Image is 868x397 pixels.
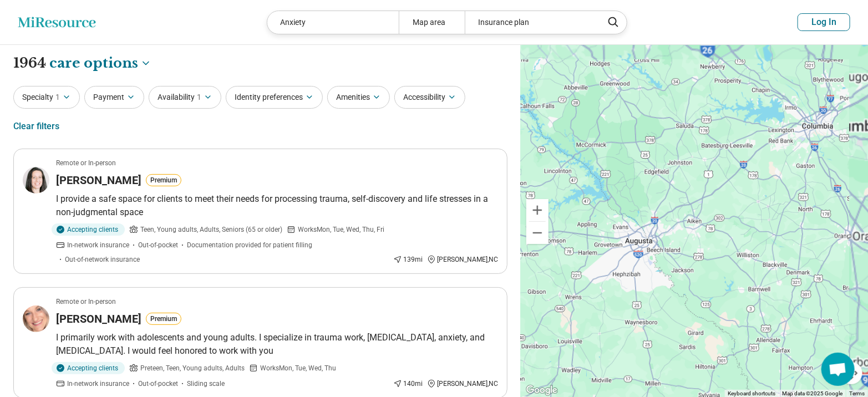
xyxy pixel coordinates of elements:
[56,297,116,307] p: Remote or In-person
[327,86,390,109] button: Amenities
[465,11,596,34] div: Insurance plan
[149,86,221,109] button: Availability1
[260,363,336,373] span: Works Mon, Tue, Wed, Thu
[140,363,245,373] span: Preteen, Teen, Young adults, Adults
[56,172,141,188] h3: [PERSON_NAME]
[56,158,116,168] p: Remote or In-person
[52,362,125,374] div: Accepting clients
[526,222,549,244] button: Zoom out
[13,113,59,140] div: Clear filters
[393,255,423,264] div: 139 mi
[187,240,312,250] span: Documentation provided for patient filling
[427,255,498,264] div: [PERSON_NAME] , NC
[393,379,423,389] div: 140 mi
[821,353,855,386] div: Open chat
[52,223,125,236] div: Accepting clients
[849,390,865,396] a: Terms (opens in new tab)
[49,54,151,73] button: Care options
[782,390,842,396] span: Map data ©2025 Google
[56,331,498,358] p: I primarily work with adolescents and young adults. I specialize in trauma work, [MEDICAL_DATA], ...
[55,91,60,103] span: 1
[140,225,282,235] span: Teen, Young adults, Adults, Seniors (65 or older)
[146,174,181,186] button: Premium
[197,91,201,103] span: 1
[226,86,323,109] button: Identity preferences
[138,240,178,250] span: Out-of-pocket
[267,11,399,34] div: Anxiety
[427,379,498,389] div: [PERSON_NAME] , NC
[56,192,498,219] p: I provide a safe space for clients to meet their needs for processing trauma, self-discovery and ...
[298,225,384,235] span: Works Mon, Tue, Wed, Thu, Fri
[399,11,465,34] div: Map area
[49,54,138,73] span: care options
[526,199,549,221] button: Zoom in
[798,13,850,31] button: Log In
[13,86,80,109] button: Specialty1
[84,86,144,109] button: Payment
[65,255,140,264] span: Out-of-network insurance
[13,54,151,73] h1: 1964
[146,313,181,325] button: Premium
[67,240,129,250] span: In-network insurance
[394,86,465,109] button: Accessibility
[56,311,141,327] h3: [PERSON_NAME]
[187,379,225,389] span: Sliding scale
[67,379,129,389] span: In-network insurance
[138,379,178,389] span: Out-of-pocket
